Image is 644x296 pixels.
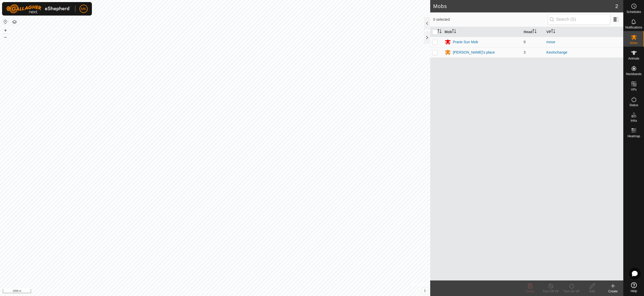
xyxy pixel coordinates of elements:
h2: Mobs [433,3,615,9]
input: Search (S) [548,14,610,25]
span: Animals [628,57,639,60]
a: move [546,40,555,44]
span: Notifications [625,26,642,29]
a: Help [624,280,644,295]
span: 0 selected [433,17,548,22]
div: Prarie Sun Mob [453,39,478,45]
div: Edit [582,289,603,294]
a: Kevinchange [546,50,567,54]
p-sorticon: Activate to sort [551,30,555,34]
span: Mobs [630,41,638,45]
th: Mob [443,27,522,37]
span: VPs [631,88,636,91]
span: 9 [524,40,526,44]
span: i [424,288,425,293]
p-sorticon: Activate to sort [452,30,456,34]
div: Turn On VP [561,289,582,294]
a: Contact Us [220,289,235,294]
p-sorticon: Activate to sort [437,30,442,34]
th: Head [522,27,544,37]
span: MK [81,6,86,12]
a: Privacy Policy [195,289,214,294]
span: Heatmap [627,135,640,138]
span: 3 [524,50,526,54]
th: VP [544,27,623,37]
button: + [2,27,9,33]
button: Map Layers [11,19,18,25]
span: Delete [526,290,535,293]
span: Help [631,290,637,293]
span: Status [629,104,638,107]
img: Gallagher Logo [6,4,71,13]
p-sorticon: Activate to sort [532,30,537,34]
div: Turn Off VP [540,289,561,294]
div: [PERSON_NAME]'s place [453,50,495,55]
span: Neckbands [626,73,641,76]
span: Infra [631,119,637,122]
div: Create [603,289,623,294]
button: Reset Map [2,19,9,25]
span: 2 [615,2,618,10]
button: – [2,34,9,40]
span: Schedules [626,10,641,13]
button: i [422,288,428,294]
